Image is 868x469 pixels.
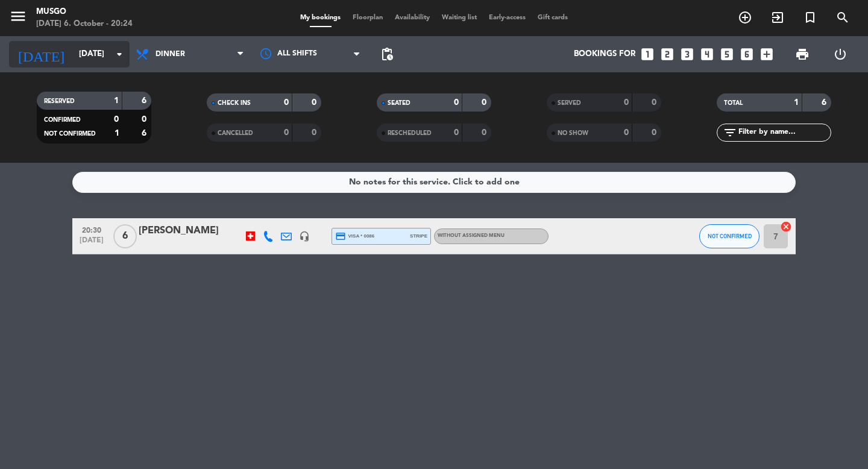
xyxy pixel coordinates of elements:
[719,46,735,62] i: looks_5
[482,128,489,137] strong: 0
[558,130,588,136] span: NO SHOW
[44,117,81,123] span: CONFIRMED
[558,100,581,106] span: SERVED
[739,46,755,62] i: looks_6
[803,10,817,25] i: turned_in_not
[139,223,241,239] div: [PERSON_NAME]
[822,98,829,107] strong: 6
[284,98,289,107] strong: 0
[115,129,119,137] strong: 1
[44,131,96,137] span: NOT CONFIRMED
[77,236,107,250] span: [DATE]
[795,47,810,61] span: print
[388,130,432,136] span: RESCHEDULED
[624,98,629,107] strong: 0
[624,128,629,137] strong: 0
[759,46,775,62] i: add_box
[410,232,427,240] span: stripe
[770,10,785,25] i: exit_to_app
[347,14,389,21] span: Floorplan
[454,98,459,107] strong: 0
[574,49,635,59] span: Bookings for
[44,98,75,104] span: RESERVED
[389,14,436,21] span: Availability
[114,96,119,105] strong: 1
[436,14,483,21] span: Waiting list
[142,115,149,124] strong: 0
[833,47,848,61] i: power_settings_new
[36,6,133,18] div: Musgo
[335,231,346,242] i: credit_card
[738,10,752,25] i: add_circle_outline
[112,47,127,61] i: arrow_drop_down
[218,100,251,106] span: CHECK INS
[780,221,792,233] i: cancel
[36,18,133,30] div: [DATE] 6. October - 20:24
[380,47,394,61] span: pending_actions
[142,96,149,105] strong: 6
[723,125,737,140] i: filter_list
[142,129,149,137] strong: 6
[312,98,319,107] strong: 0
[659,46,675,62] i: looks_two
[724,100,743,106] span: TOTAL
[699,224,759,248] button: NOT CONFIRMED
[794,98,799,107] strong: 1
[299,231,310,242] i: headset_mic
[699,46,715,62] i: looks_4
[284,128,289,137] strong: 0
[835,10,850,25] i: search
[349,175,520,189] div: No notes for this service. Click to add one
[114,115,119,124] strong: 0
[640,46,655,62] i: looks_one
[652,98,659,107] strong: 0
[294,14,347,21] span: My bookings
[454,128,459,137] strong: 0
[388,100,410,106] span: SEATED
[156,50,185,58] span: Dinner
[483,14,532,21] span: Early-access
[113,224,137,248] span: 6
[532,14,574,21] span: Gift cards
[335,231,374,242] span: visa * 0086
[438,233,505,238] span: Without assigned menu
[482,98,489,107] strong: 0
[9,41,73,68] i: [DATE]
[312,128,319,137] strong: 0
[652,128,659,137] strong: 0
[821,36,859,72] div: LOG OUT
[218,130,253,136] span: CANCELLED
[9,7,27,25] i: menu
[9,7,27,30] button: menu
[679,46,695,62] i: looks_3
[708,233,752,239] span: NOT CONFIRMED
[77,222,107,236] span: 20:30
[737,126,831,139] input: Filter by name...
